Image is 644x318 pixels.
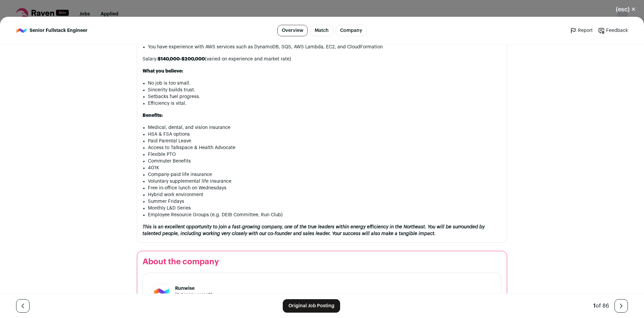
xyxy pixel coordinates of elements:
[148,191,501,198] li: Hybrid work environment
[148,198,501,205] li: Summer Fridays
[148,171,501,178] li: Company-paid life insurance
[148,165,501,171] li: 401K
[608,2,644,17] button: Close modal
[30,27,88,34] span: Senior Fullstack Engineer
[593,303,596,309] span: 1
[336,25,367,36] a: Company
[148,158,501,165] li: Commuter Benefits
[148,205,501,212] li: Monthly L&D Series
[154,284,169,300] img: b603c44001b5665fc00c4c3e2f3cdf9e9aa9e1e873fe703e712cc2d5585d803e.jpg
[158,57,205,61] strong: $140,000-$200,000
[148,124,501,131] li: Medical, dental, and vision insurance
[143,69,183,74] strong: What you believe:
[175,285,212,292] h1: Runwise
[570,27,593,34] a: Report
[143,225,485,236] em: This is an excellent opportunity to join a fast-growing company, one of the true leaders within e...
[148,131,501,138] li: HSA & FSA options
[143,113,163,118] strong: Benefits:
[148,87,501,93] li: Sincerity builds trust.
[310,25,333,36] a: Match
[593,302,609,310] div: of 86
[143,257,501,267] h2: About the company
[148,185,501,191] li: Free in-office lunch on Wednesdays
[148,178,501,185] li: Voluntary supplemental life insurance
[148,93,501,100] li: Setbacks fuel progress.
[148,80,501,87] li: No job is too small.
[283,299,340,313] a: Original Job Posting
[598,27,628,34] a: Feedback
[143,56,501,62] p: Salary: (varied on experience and market rate)
[175,293,212,298] a: [DOMAIN_NAME]
[16,26,26,36] img: b603c44001b5665fc00c4c3e2f3cdf9e9aa9e1e873fe703e712cc2d5585d803e.jpg
[148,100,501,107] li: Efficiency is vital.
[148,212,501,218] li: Employee Resource Groups (e.g. DEIB Committee, Run Club)
[148,138,501,144] li: Paid Parental Leave
[148,144,501,151] li: Access to Talkspace & Health Advocate
[148,44,501,50] li: You have experience with AWS services such as DynamoDB, SQS, AWS Lambda, EC2, and CloudFormation
[148,151,501,158] li: Flexible PTO
[277,25,308,36] a: Overview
